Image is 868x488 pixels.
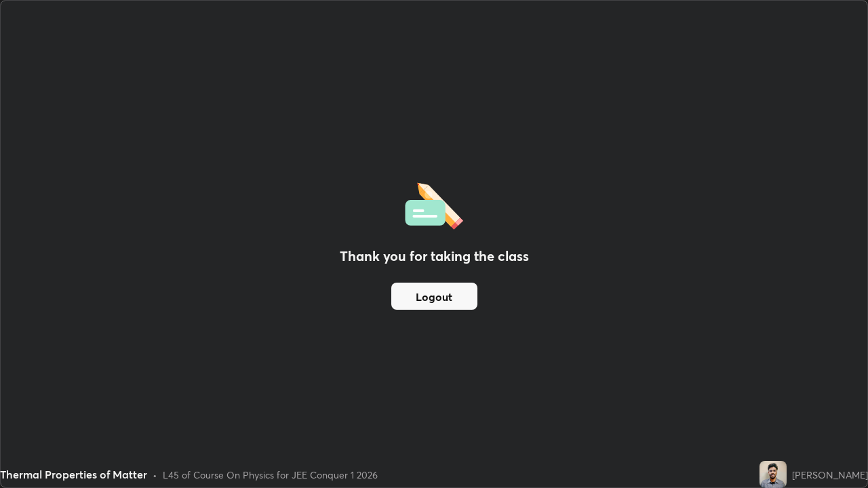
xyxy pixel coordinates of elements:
img: 3c9dec5f42fd4e45b337763dbad41687.jpg [759,461,787,488]
div: [PERSON_NAME] [792,468,868,482]
img: offlineFeedback.1438e8b3.svg [405,178,463,230]
h2: Thank you for taking the class [340,246,529,266]
div: • [153,468,157,482]
div: L45 of Course On Physics for JEE Conquer 1 2026 [163,468,378,482]
button: Logout [391,283,477,310]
